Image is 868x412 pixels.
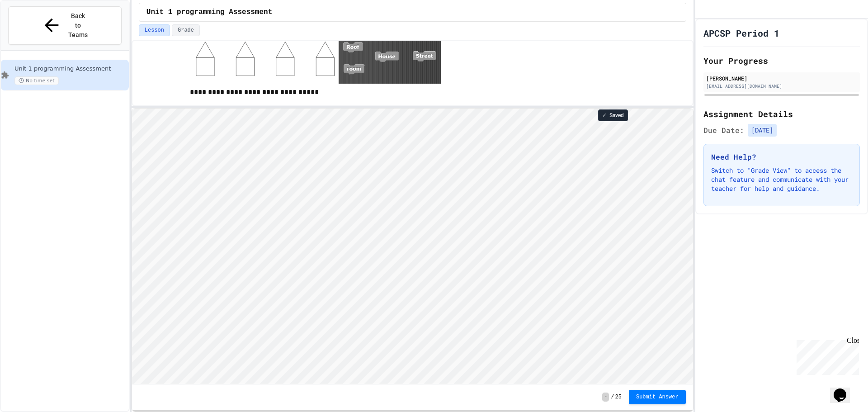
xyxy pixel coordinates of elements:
button: Submit Answer [629,390,686,404]
span: ✓ [602,112,607,119]
span: Unit 1 programming Assessment [14,65,127,73]
div: [PERSON_NAME] [706,74,857,82]
h2: Your Progress [703,54,860,67]
span: - [602,393,609,402]
span: / [611,393,614,401]
h2: Assignment Details [703,108,860,120]
p: Switch to "Grade View" to access the chat feature and communicate with your teacher for help and ... [711,166,852,193]
button: Grade [172,24,200,36]
button: Lesson [139,24,170,36]
h1: APCSP Period 1 [703,27,779,39]
iframe: chat widget [830,376,859,403]
span: Back to Teams [67,11,89,40]
div: [EMAIL_ADDRESS][DOMAIN_NAME] [706,83,857,90]
iframe: Snap! Programming Environment [132,109,693,384]
span: Saved [609,112,624,119]
iframe: chat widget [793,336,859,375]
span: Unit 1 programming Assessment [146,7,272,18]
span: No time set [14,76,59,85]
button: Back to Teams [8,6,122,45]
h3: Need Help? [711,152,852,162]
span: [DATE] [748,124,777,137]
span: Due Date: [703,125,744,136]
span: Submit Answer [636,393,679,401]
span: 25 [615,393,622,401]
div: Chat with us now!Close [4,4,62,57]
